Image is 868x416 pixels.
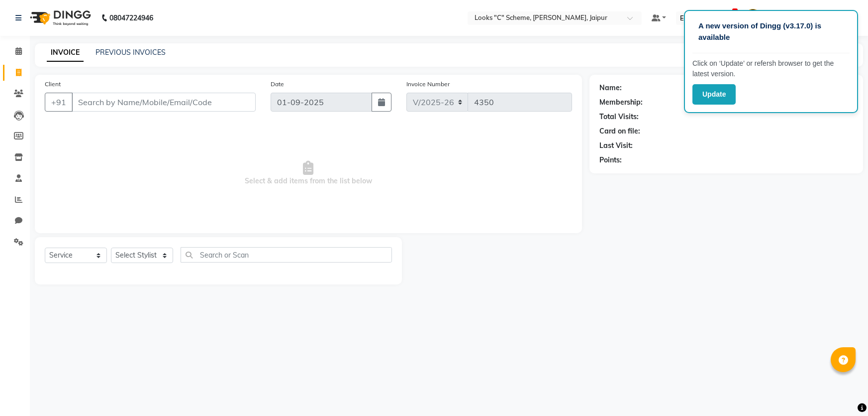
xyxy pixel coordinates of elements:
div: Last Visit: [599,140,633,151]
img: logo [25,4,94,32]
div: Card on file: [599,126,640,137]
button: Update [692,84,736,105]
span: Select & add items from the list below [45,124,572,223]
span: 1 [732,8,738,15]
label: Date [271,80,284,89]
iframe: chat widget [826,376,858,406]
button: +91 [45,93,73,112]
a: INVOICE [47,44,84,62]
label: Client [45,80,61,89]
div: Total Visits: [599,112,639,122]
p: A new version of Dingg (v3.17.0) is available [698,20,844,43]
input: Search by Name/Mobile/Email/Code [72,93,256,112]
b: 08047224946 [109,4,153,32]
img: Looks Jaipur "C" Scheme [744,9,762,26]
div: Points: [599,155,622,165]
a: PREVIOUS INVOICES [96,48,166,57]
input: Search or Scan [181,247,392,263]
div: Name: [599,83,622,93]
p: Click on ‘Update’ or refersh browser to get the latest version. [692,58,850,79]
label: Invoice Number [406,80,450,89]
div: Membership: [599,97,643,108]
